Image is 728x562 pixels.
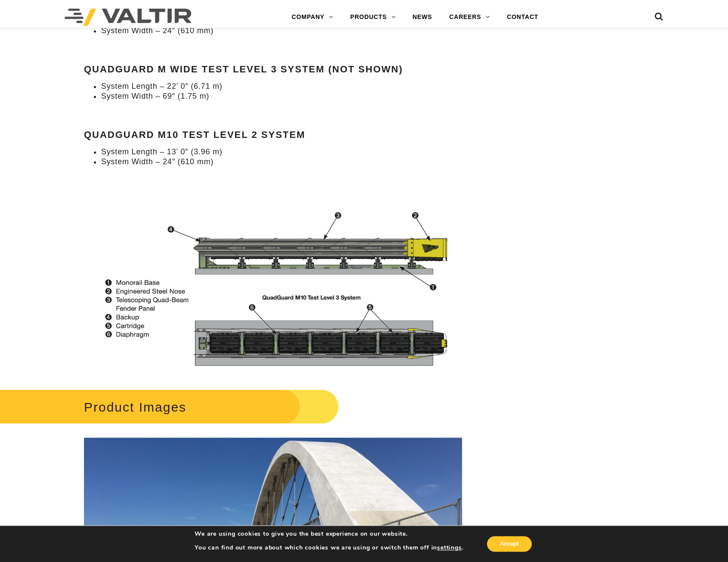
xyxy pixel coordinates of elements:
li: System Length – 22’ 0″ (6.71 m) [101,81,462,91]
button: Accept [487,536,532,552]
li: System Width – 24″ (610 mm) [101,26,462,36]
p: You can find out more about which cookies we are using or switch them off in . [195,544,463,552]
a: COMPANY [283,9,341,26]
p: We are using cookies to give you the best experience on our website. [195,530,463,538]
strong: QuadGuard M Wide Test Level 3 System (not shown) [84,64,403,75]
a: CAREERS [440,9,498,26]
li: System Length – 13’ 0″ (3.96 m) [101,147,462,157]
a: CONTACT [498,9,547,26]
img: Valtir [65,9,192,26]
strong: QuadGuard M10 Test Level 2 System [84,129,305,140]
a: NEWS [404,9,440,26]
button: settings [437,544,462,552]
li: System Width – 24″ (610 mm) [101,157,462,167]
a: PRODUCTS [341,9,404,26]
li: System Width – 69″ (1.75 m) [101,91,462,101]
